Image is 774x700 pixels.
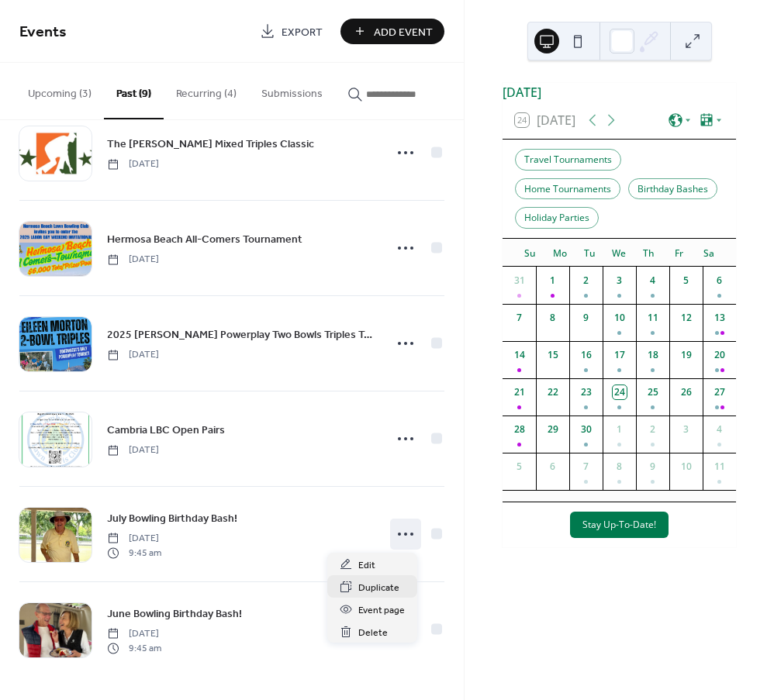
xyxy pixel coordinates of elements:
[107,627,161,641] span: [DATE]
[513,274,527,288] div: 31
[679,348,693,362] div: 19
[713,348,727,362] div: 20
[249,63,335,118] button: Submissions
[503,83,736,102] div: [DATE]
[358,580,399,596] span: Duplicate
[164,63,249,118] button: Recurring (4)
[107,326,375,343] a: 2025 [PERSON_NAME] Powerplay Two Bowls Triples Tournament
[107,327,375,343] span: 2025 [PERSON_NAME] Powerplay Two Bowls Triples Tournament
[513,311,527,325] div: 7
[664,239,693,267] div: Fr
[107,641,161,655] span: 9:45 am
[679,274,693,288] div: 5
[613,385,627,399] div: 24
[513,422,527,436] div: 28
[575,239,604,267] div: Tu
[515,178,620,200] div: Home Tournaments
[107,135,314,153] a: The [PERSON_NAME] Mixed Triples Classic
[107,443,159,457] span: [DATE]
[107,546,161,560] span: 9:45 am
[107,511,237,527] span: July Bowling Birthday Bash!
[579,385,593,399] div: 23
[107,532,161,546] span: [DATE]
[515,239,544,267] div: Su
[646,385,660,399] div: 25
[579,311,593,325] div: 9
[107,348,159,362] span: [DATE]
[579,348,593,362] div: 16
[628,178,717,200] div: Birthday Bashes
[646,348,660,362] div: 18
[546,348,560,362] div: 15
[107,136,314,153] span: The [PERSON_NAME] Mixed Triples Classic
[358,602,405,619] span: Event page
[107,230,302,248] a: Hermosa Beach All-Comers Tournament
[613,348,627,362] div: 17
[107,421,225,439] a: Cambria LBC Open Pairs
[679,422,693,436] div: 3
[546,311,560,325] div: 8
[340,19,444,44] button: Add Event
[613,422,627,436] div: 1
[713,274,727,288] div: 6
[579,274,593,288] div: 2
[513,460,527,474] div: 5
[546,460,560,474] div: 6
[579,422,593,436] div: 30
[515,149,621,171] div: Travel Tournaments
[544,239,574,267] div: Mo
[613,460,627,474] div: 8
[613,274,627,288] div: 3
[513,385,527,399] div: 21
[679,311,693,325] div: 12
[713,422,727,436] div: 4
[515,207,599,229] div: Holiday Parties
[646,460,660,474] div: 9
[713,385,727,399] div: 27
[248,19,334,44] a: Export
[16,63,104,118] button: Upcoming (3)
[19,17,67,47] span: Events
[513,348,527,362] div: 14
[358,557,375,574] span: Edit
[679,460,693,474] div: 10
[634,239,664,267] div: Th
[579,460,593,474] div: 7
[107,232,302,248] span: Hermosa Beach All-Comers Tournament
[107,157,159,171] span: [DATE]
[107,605,242,622] a: June Bowling Birthday Bash!
[646,311,660,325] div: 11
[570,512,669,538] button: Stay Up-To-Date!
[694,239,724,267] div: Sa
[358,625,388,641] span: Delete
[107,606,242,622] span: June Bowling Birthday Bash!
[282,24,323,40] span: Export
[546,274,560,288] div: 1
[107,509,237,527] a: July Bowling Birthday Bash!
[679,385,693,399] div: 26
[713,460,727,474] div: 11
[613,311,627,325] div: 10
[604,239,634,267] div: We
[546,385,560,399] div: 22
[546,422,560,436] div: 29
[646,274,660,288] div: 4
[374,24,433,40] span: Add Event
[107,253,159,267] span: [DATE]
[646,422,660,436] div: 2
[104,63,164,119] button: Past (9)
[713,311,727,325] div: 13
[107,422,225,439] span: Cambria LBC Open Pairs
